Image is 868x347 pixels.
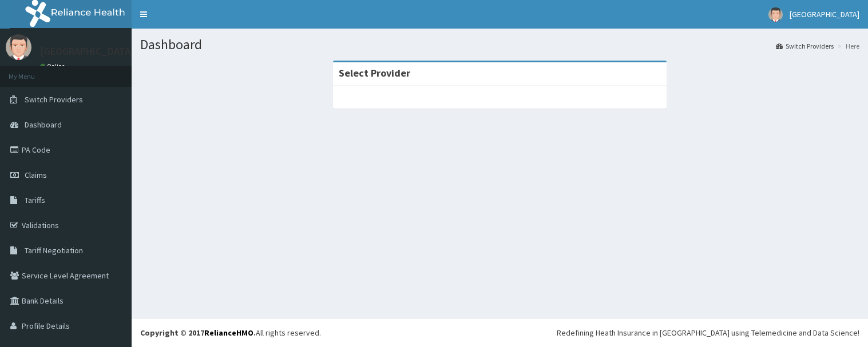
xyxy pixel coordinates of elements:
[25,195,45,205] span: Tariffs
[25,245,83,256] span: Tariff Negotiation
[40,46,134,57] p: [GEOGRAPHIC_DATA]
[790,9,859,19] span: [GEOGRAPHIC_DATA]
[557,327,859,338] div: Redefining Heath Insurance in [GEOGRAPHIC_DATA] using Telemedicine and Data Science!
[835,41,859,51] li: Here
[204,328,253,338] a: RelianceHMO
[40,62,68,70] a: Online
[25,119,62,130] span: Dashboard
[768,7,783,22] img: User Image
[140,328,256,338] strong: Copyright © 2017 .
[339,66,410,79] strong: Select Provider
[776,41,834,51] a: Switch Providers
[25,94,83,105] span: Switch Providers
[132,318,868,347] footer: All rights reserved.
[140,37,859,52] h1: Dashboard
[25,170,47,180] span: Claims
[6,34,31,60] img: User Image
